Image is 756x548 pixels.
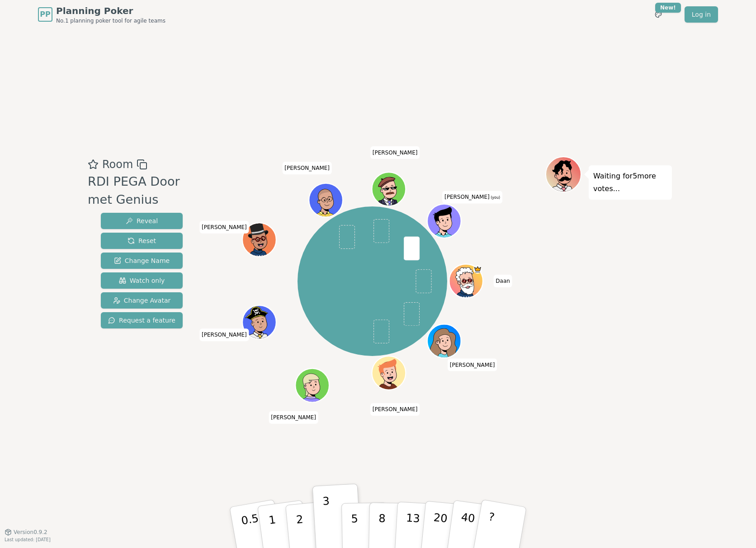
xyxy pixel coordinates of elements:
[473,265,482,274] span: Daan is the host
[113,296,171,305] span: Change Avatar
[56,17,165,24] span: No.1 planning poker tool for agile teams
[38,5,165,24] a: PPPlanning PokerNo.1 planning poker tool for agile teams
[114,256,170,265] span: Change Name
[269,411,318,424] span: Click to change your name
[126,216,158,225] span: Reveal
[282,162,332,174] span: Click to change your name
[88,173,199,210] div: RDI PEGA Door met Genius
[5,529,47,536] button: Version0.9.2
[650,6,666,23] button: New!
[102,156,133,173] span: Room
[490,196,501,200] span: (you)
[199,328,249,341] span: Click to change your name
[14,529,47,536] span: Version 0.9.2
[101,253,183,269] button: Change Name
[88,156,99,173] button: Add as favourite
[199,221,249,234] span: Click to change your name
[655,3,681,13] div: New!
[108,316,175,325] span: Request a feature
[101,312,183,328] button: Request a feature
[593,170,667,195] p: Waiting for 5 more votes...
[119,276,165,285] span: Watch only
[493,275,512,287] span: Click to change your name
[128,236,156,245] span: Reset
[101,272,183,289] button: Watch only
[442,191,502,204] span: Click to change your name
[101,292,183,309] button: Change Avatar
[448,359,497,371] span: Click to change your name
[40,9,50,20] span: PP
[101,233,183,249] button: Reset
[5,537,51,542] span: Last updated: [DATE]
[685,6,718,23] a: Log in
[322,495,332,544] p: 3
[101,213,183,229] button: Reveal
[370,403,420,416] span: Click to change your name
[370,146,420,159] span: Click to change your name
[56,5,165,17] span: Planning Poker
[428,205,460,237] button: Click to change your avatar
